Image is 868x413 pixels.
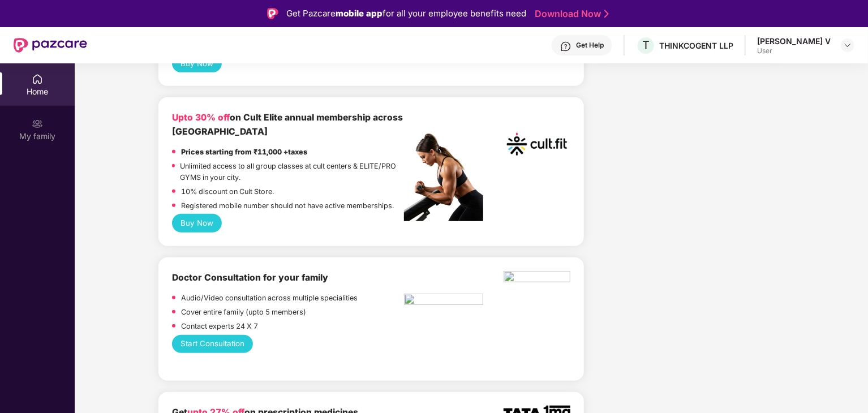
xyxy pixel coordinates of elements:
[404,134,483,221] img: pc2.png
[172,335,253,353] button: Start Consultation
[172,214,222,232] button: Buy Now
[604,8,609,20] img: Stroke
[560,41,571,52] img: svg+xml;base64,PHN2ZyBpZD0iSGVscC0zMngzMiIgeG1sbnM9Imh0dHA6Ly93d3cudzMub3JnLzIwMDAvc3ZnIiB3aWR0aD...
[757,46,831,55] div: User
[286,7,526,20] div: Get Pazcare for all your employee benefits need
[659,40,733,51] div: THINKCOGENT LLP
[757,36,831,46] div: [PERSON_NAME] V
[181,292,358,304] p: Audio/Video consultation across multiple specialities
[181,307,306,318] p: Cover entire family (upto 5 members)
[504,111,570,177] img: cult.png
[32,74,43,85] img: svg+xml;base64,PHN2ZyBpZD0iSG9tZSIgeG1sbnM9Imh0dHA6Ly93d3cudzMub3JnLzIwMDAvc3ZnIiB3aWR0aD0iMjAiIG...
[181,161,405,183] p: Unlimited access to all group classes at cult centers & ELITE/PRO GYMS in your city.
[172,112,403,137] b: on Cult Elite annual membership across [GEOGRAPHIC_DATA]
[172,112,230,123] b: Upto 30% off
[404,294,483,308] img: pngtree-physiotherapy-physiotherapist-rehab-disability-stretching-png-image_6063262.png
[535,8,605,20] a: Download Now
[172,272,328,283] b: Doctor Consultation for your family
[181,200,394,212] p: Registered mobile number should not have active memberships.
[576,41,604,50] div: Get Help
[172,54,222,72] button: Buy Now
[504,271,570,286] img: physica%20-%20Edited.png
[181,186,274,197] p: 10% discount on Cult Store.
[267,8,278,19] img: Logo
[14,38,87,53] img: New Pazcare Logo
[336,8,383,19] strong: mobile app
[642,38,650,52] span: T
[32,118,43,130] img: svg+xml;base64,PHN2ZyB3aWR0aD0iMjAiIGhlaWdodD0iMjAiIHZpZXdCb3g9IjAgMCAyMCAyMCIgZmlsbD0ibm9uZSIgeG...
[181,148,307,156] strong: Prices starting from ₹11,000 +taxes
[181,321,258,332] p: Contact experts 24 X 7
[843,41,852,50] img: svg+xml;base64,PHN2ZyBpZD0iRHJvcGRvd24tMzJ4MzIiIHhtbG5zPSJodHRwOi8vd3d3LnczLm9yZy8yMDAwL3N2ZyIgd2...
